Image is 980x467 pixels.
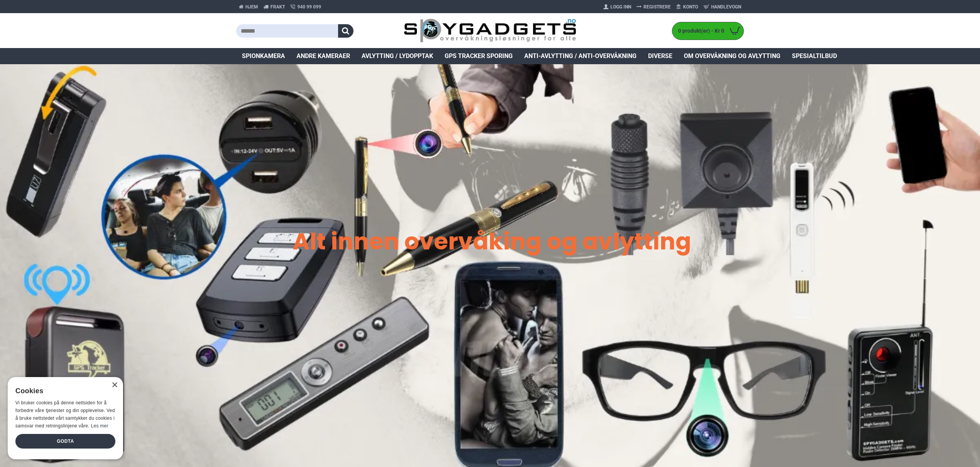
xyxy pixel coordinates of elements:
[672,27,726,35] span: 0 produkt(er) - Kr 0
[673,1,701,13] a: Konto
[683,3,698,10] span: Konto
[634,1,673,13] a: Registrere
[362,52,433,61] span: Avlytting / Lydopptak
[356,48,439,64] a: Avlytting / Lydopptak
[672,22,743,40] a: 0 produkt(er) - Kr 0
[792,52,837,61] span: Spesialtilbud
[297,52,350,61] span: Andre kameraer
[786,48,843,64] a: Spesialtilbud
[291,48,356,64] a: Andre kameraer
[297,3,321,10] span: 940 99 099
[684,52,780,61] span: Om overvåkning og avlytting
[236,48,291,64] a: Spionkamera
[518,48,642,64] a: Anti-avlytting / Anti-overvåkning
[643,3,671,10] span: Registrere
[601,1,634,13] a: Logg Inn
[701,1,744,13] a: Handlevogn
[245,3,258,10] span: Hjem
[524,52,637,61] span: Anti-avlytting / Anti-overvåkning
[242,52,285,61] span: Spionkamera
[439,48,518,64] a: GPS Tracker Sporing
[270,3,285,10] span: Frakt
[445,52,513,61] span: GPS Tracker Sporing
[648,52,672,61] span: Diverse
[15,434,115,449] div: Godta
[404,18,577,43] img: SpyGadgets.no
[15,383,110,399] div: Cookies
[678,48,786,64] a: Om overvåkning og avlytting
[15,400,115,428] span: Vi bruker cookies på denne nettsiden for å forbedre våre tjenester og din opplevelse. Ved å bruke...
[91,423,108,429] a: Les mer, opens a new window
[610,3,631,10] span: Logg Inn
[711,3,741,10] span: Handlevogn
[112,382,117,388] div: Close
[642,48,678,64] a: Diverse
